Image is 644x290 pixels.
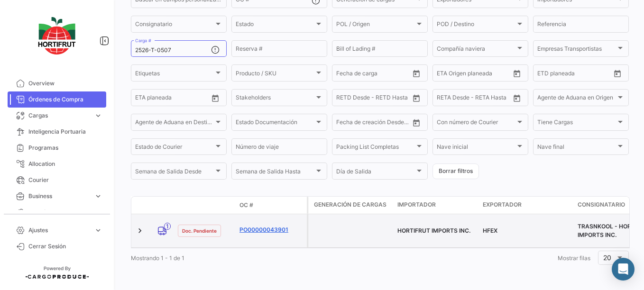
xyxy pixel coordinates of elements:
[28,144,102,152] span: Programas
[150,201,174,209] datatable-header-cell: Modo de Transporte
[135,71,214,78] span: Etiquetas
[537,96,616,102] span: Agente de Aduana en Origen
[360,120,395,127] input: Hasta
[537,71,554,78] input: Desde
[236,170,314,176] span: Semana de Salida Hasta
[236,22,314,29] span: Estado
[437,145,515,152] span: Nave inicial
[28,242,102,251] span: Cerrar Sesión
[537,47,616,54] span: Empresas Transportistas
[8,75,106,91] a: Overview
[239,201,253,209] span: OC #
[164,223,171,230] span: 1
[236,197,307,213] datatable-header-cell: OC #
[437,120,515,127] span: Con número de Courier
[131,254,184,262] span: Mostrando 1 - 1 de 1
[135,145,214,152] span: Estado de Courier
[510,66,524,81] button: Open calendar
[360,71,395,78] input: Hasta
[336,120,353,127] input: Desde
[135,22,214,29] span: Consignatario
[578,200,625,209] span: Consignatario
[537,120,616,127] span: Tiene Cargas
[28,208,90,217] span: Estadísticas
[8,172,106,188] a: Courier
[610,66,625,81] button: Open calendar
[510,91,524,105] button: Open calendar
[561,71,596,78] input: Hasta
[336,170,415,176] span: Día de Salida
[94,208,102,217] span: expand_more
[308,197,394,214] datatable-header-cell: Generación de cargas
[460,71,495,78] input: Hasta
[135,120,214,127] span: Agente de Aduana en Destino
[603,254,611,262] span: 20
[135,96,152,102] input: Desde
[94,226,102,235] span: expand_more
[8,124,106,140] a: Inteligencia Portuaria
[483,227,497,234] span: HFEX
[397,227,470,234] span: HORTIFRUT IMPORTS INC.
[28,192,90,200] span: Business
[8,91,106,108] a: Órdenes de Compra
[360,96,395,102] input: Hasta
[8,140,106,156] a: Programas
[135,226,145,236] a: Expand/Collapse Row
[174,201,236,209] datatable-header-cell: Estado Doc.
[483,200,522,209] span: Exportador
[558,254,590,262] span: Mostrar filas
[28,176,102,184] span: Courier
[336,71,353,78] input: Desde
[437,71,454,78] input: Desde
[394,197,479,214] datatable-header-cell: Importador
[397,200,436,209] span: Importador
[28,226,90,235] span: Ajustes
[409,66,423,81] button: Open calendar
[537,145,616,152] span: Nave final
[239,226,303,234] a: PO00000043901
[336,22,415,29] span: POL / Origen
[208,91,222,105] button: Open calendar
[94,192,102,200] span: expand_more
[409,116,423,130] button: Open calendar
[159,96,193,102] input: Hasta
[28,127,102,136] span: Inteligencia Portuaria
[479,197,574,214] datatable-header-cell: Exportador
[28,79,102,88] span: Overview
[28,111,90,120] span: Cargas
[182,227,217,235] span: Doc. Pendiente
[135,170,214,176] span: Semana de Salida Desde
[437,47,515,54] span: Compañía naviera
[612,258,635,281] div: Abrir Intercom Messenger
[28,160,102,168] span: Allocation
[336,96,353,102] input: Desde
[437,22,515,29] span: POD / Destino
[432,163,479,179] button: Borrar filtros
[236,96,314,102] span: Stakeholders
[8,156,106,172] a: Allocation
[236,120,314,127] span: Estado Documentación
[28,95,102,104] span: Órdenes de Compra
[437,96,454,102] input: Desde
[409,91,423,105] button: Open calendar
[460,96,495,102] input: Hasta
[94,111,102,120] span: expand_more
[236,71,314,78] span: Producto / SKU
[33,11,81,60] img: logo-hortifrut.svg
[336,145,415,152] span: Packing List Completas
[314,200,386,209] span: Generación de cargas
